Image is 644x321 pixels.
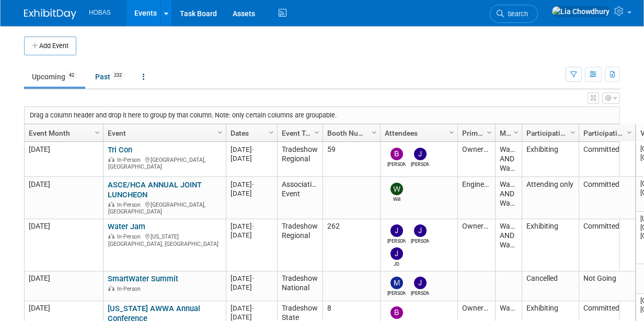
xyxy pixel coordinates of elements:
[231,154,272,163] div: [DATE]
[108,286,114,291] img: In-Person Event
[92,124,103,140] a: Column Settings
[24,67,85,87] a: Upcoming42
[579,219,635,271] td: Committed
[25,142,103,177] td: [DATE]
[387,289,406,297] div: Mike Bussio
[117,286,144,292] span: In-Person
[231,283,272,292] div: [DATE]
[277,142,323,177] td: Tradeshow Regional
[313,128,321,137] span: Column Settings
[108,233,114,239] img: In-Person Event
[89,9,111,16] span: HOBAS
[252,304,254,312] span: -
[231,124,270,142] a: Dates
[323,219,380,271] td: 262
[252,275,254,282] span: -
[117,201,144,208] span: In-Person
[414,148,427,160] img: Jeffrey LeBlanc
[93,128,101,137] span: Column Settings
[411,289,429,297] div: Jeffrey LeBlanc
[385,124,451,142] a: Attendees
[495,142,522,177] td: Water AND Wastewater
[490,5,538,23] a: Search
[252,146,254,153] span: -
[24,37,76,55] button: Add Event
[511,124,522,140] a: Column Settings
[369,124,381,140] a: Column Settings
[25,107,619,124] div: Drag a column header and drop it here to group by that column. Note: only certain columns are gro...
[277,177,323,219] td: Association Event
[29,124,96,142] a: Event Month
[25,219,103,271] td: [DATE]
[390,224,403,237] img: Joe Tipton
[390,277,403,289] img: Mike Bussio
[447,128,456,137] span: Column Settings
[457,177,495,219] td: Engineers
[108,222,145,231] a: Water Jam
[252,222,254,230] span: -
[87,67,133,87] a: Past232
[117,157,144,163] span: In-Person
[108,145,132,154] a: Tri Con
[277,219,323,271] td: Tradeshow Regional
[411,160,429,168] div: Jeffrey LeBlanc
[485,128,493,137] span: Column Settings
[387,260,406,268] div: JD Demore
[312,124,323,140] a: Column Settings
[267,128,275,137] span: Column Settings
[25,177,103,219] td: [DATE]
[526,124,572,142] a: Participation Type
[108,232,221,247] div: [US_STATE][GEOGRAPHIC_DATA], [GEOGRAPHIC_DATA]
[625,128,634,137] span: Column Settings
[414,224,427,237] img: Jeffrey LeBlanc
[579,271,635,301] td: Not Going
[252,181,254,188] span: -
[215,124,226,140] a: Column Settings
[108,180,202,199] a: ASCE/HCA ANNUAL JOINT LUNCHEON
[569,128,577,137] span: Column Settings
[370,128,378,137] span: Column Settings
[231,222,272,231] div: [DATE]
[568,124,579,140] a: Column Settings
[583,124,628,142] a: Participation
[579,177,635,219] td: Committed
[216,128,224,137] span: Column Settings
[327,124,373,142] a: Booth Number
[411,237,429,245] div: Jeffrey LeBlanc
[282,124,316,142] a: Event Type (Tradeshow National, Regional, State, Sponsorship, Assoc Event)
[231,274,272,283] div: [DATE]
[446,124,458,140] a: Column Settings
[231,180,272,189] div: [DATE]
[512,128,520,137] span: Column Settings
[108,155,221,171] div: [GEOGRAPHIC_DATA], [GEOGRAPHIC_DATA]
[108,274,178,283] a: SmartWater Summit
[387,237,406,245] div: Joe Tipton
[108,201,114,207] img: In-Person Event
[231,231,272,240] div: [DATE]
[457,142,495,177] td: Owners/Engineers
[108,200,221,216] div: [GEOGRAPHIC_DATA], [GEOGRAPHIC_DATA]
[231,304,272,313] div: [DATE]
[457,219,495,271] td: Owners/Engineers
[24,9,76,19] img: ExhibitDay
[108,157,114,162] img: In-Person Event
[522,142,579,177] td: Exhibiting
[522,219,579,271] td: Exhibiting
[66,72,77,79] span: 42
[277,271,323,301] td: Tradeshow National
[484,124,496,140] a: Column Settings
[25,271,103,301] td: [DATE]
[390,183,403,195] img: Will Stafford
[266,124,278,140] a: Column Settings
[495,219,522,271] td: Water AND Wastewater
[390,306,403,319] img: Bryant Welch
[231,189,272,198] div: [DATE]
[323,142,380,177] td: 59
[390,148,403,160] img: Bryant Welch
[579,142,635,177] td: Committed
[231,145,272,154] div: [DATE]
[624,124,636,140] a: Column Settings
[117,233,144,240] span: In-Person
[500,124,515,142] a: Market
[522,271,579,301] td: Cancelled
